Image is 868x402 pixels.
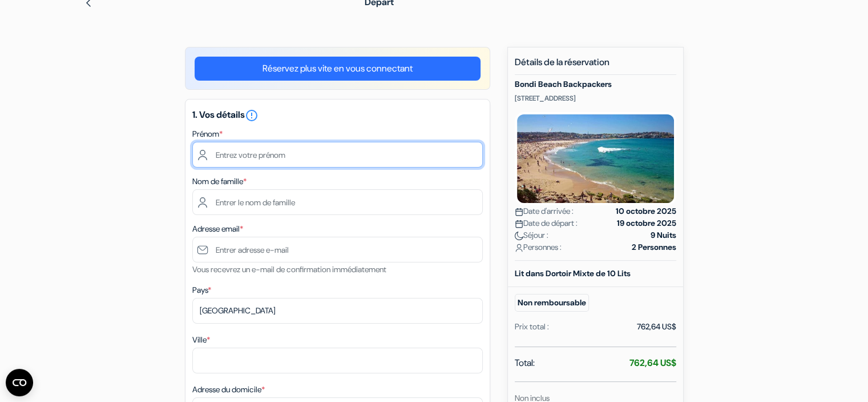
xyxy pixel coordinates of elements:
[617,217,676,229] strong: 19 octobre 2025
[515,356,535,370] span: Total:
[192,142,483,168] input: Entrez votre prénom
[192,334,210,346] label: Ville
[192,189,483,215] input: Entrer le nom de famille
[515,220,523,228] img: calendar.svg
[192,284,211,296] label: Pays
[192,264,386,274] small: Vous recevrez un e-mail de confirmation immédiatement
[245,109,259,122] i: error_outline
[515,232,523,240] img: moon.svg
[192,109,483,122] h5: 1. Vos détails
[515,241,562,253] span: Personnes :
[192,128,223,140] label: Prénom
[515,79,676,89] h5: Bondi Beach Backpackers
[515,205,574,217] span: Date d'arrivée :
[651,229,676,241] strong: 9 Nuits
[515,57,676,75] h5: Détails de la réservation
[245,109,259,121] a: error_outline
[515,229,548,241] span: Séjour :
[515,268,631,278] b: Lit dans Dortoir Mixte de 10 Lits
[515,294,589,312] small: Non remboursable
[515,244,523,252] img: user_icon.svg
[192,384,265,396] label: Adresse du domicile
[629,357,676,369] strong: 762,64 US$
[195,57,481,81] a: Réservez plus vite en vous connectant
[632,241,676,253] strong: 2 Personnes
[637,321,676,333] div: 762,64 US$
[6,369,33,396] button: Ouvrir le widget CMP
[515,208,523,216] img: calendar.svg
[616,205,676,217] strong: 10 octobre 2025
[192,237,483,262] input: Entrer adresse e-mail
[192,223,243,235] label: Adresse email
[515,217,578,229] span: Date de départ :
[192,176,247,188] label: Nom de famille
[515,321,549,333] div: Prix total :
[515,94,676,103] p: [STREET_ADDRESS]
